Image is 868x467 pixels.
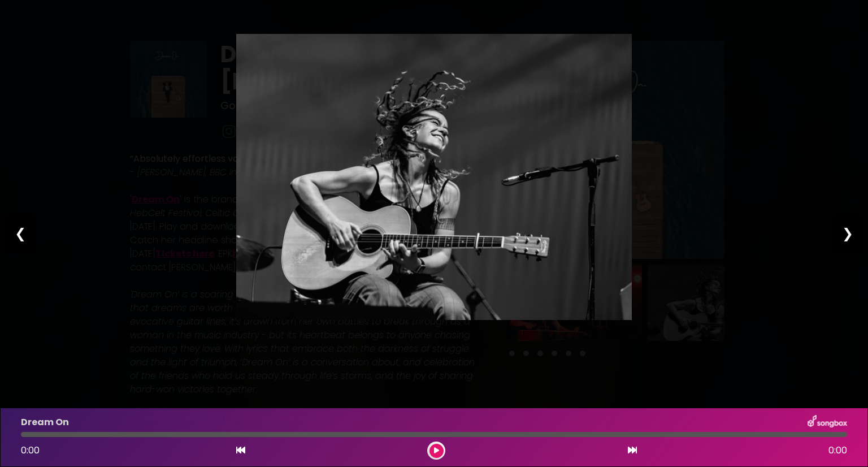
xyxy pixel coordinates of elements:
[828,444,847,457] span: 0:00
[808,415,847,430] img: songbox-logo-white.png
[833,214,862,253] div: ❯
[236,34,632,320] img: E0Uc4UjGR0SeRjAxU77k
[6,214,35,253] div: ❮
[21,444,40,457] span: 0:00
[21,416,69,429] p: Dream On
